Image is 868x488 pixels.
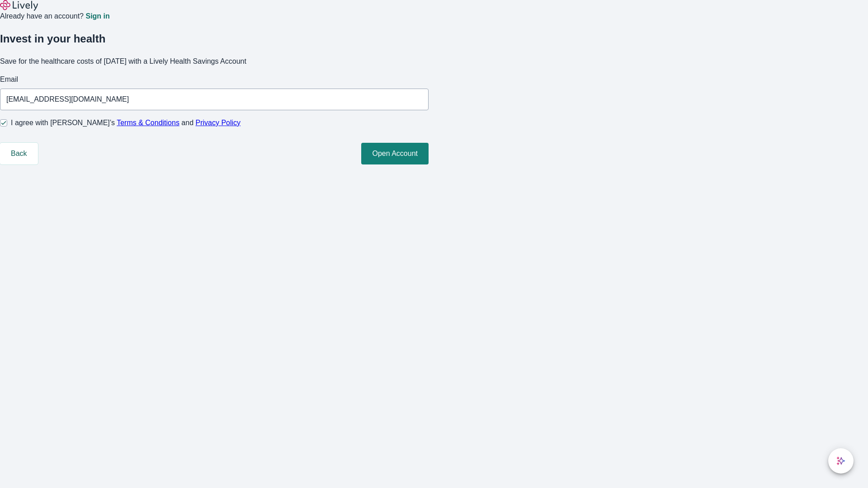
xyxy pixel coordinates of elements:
button: chat [828,448,854,474]
a: Sign in [85,13,109,20]
svg: Lively AI Assistant [836,456,845,465]
span: I agree with [PERSON_NAME]’s and [11,117,241,128]
button: Open Account [361,143,429,164]
a: Terms & Conditions [117,119,179,127]
a: Privacy Policy [196,119,241,127]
